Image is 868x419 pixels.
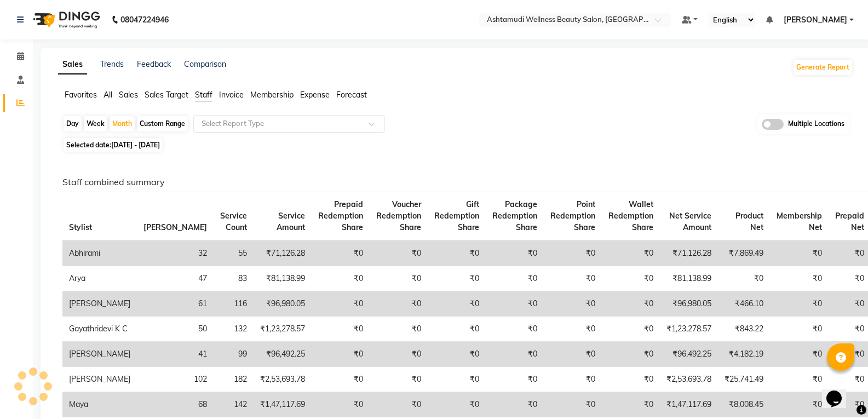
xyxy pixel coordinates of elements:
[718,240,770,266] td: ₹7,869.49
[110,116,135,131] div: Month
[254,392,312,417] td: ₹1,47,117.69
[660,367,718,392] td: ₹2,53,693.78
[428,240,486,266] td: ₹0
[254,342,312,367] td: ₹96,492.25
[318,199,363,232] span: Prepaid Redemption Share
[312,266,370,291] td: ₹0
[370,367,428,392] td: ₹0
[28,4,103,35] img: logo
[770,342,829,367] td: ₹0
[104,90,112,100] span: All
[370,266,428,291] td: ₹0
[64,138,163,152] span: Selected date:
[312,392,370,417] td: ₹0
[214,240,254,266] td: 55
[254,266,312,291] td: ₹81,138.99
[214,367,254,392] td: 182
[137,116,188,131] div: Custom Range
[660,266,718,291] td: ₹81,138.99
[428,392,486,417] td: ₹0
[602,317,660,342] td: ₹0
[137,392,214,417] td: 68
[544,240,602,266] td: ₹0
[84,116,107,131] div: Week
[486,291,544,317] td: ₹0
[312,342,370,367] td: ₹0
[62,240,137,266] td: Abhirami
[486,342,544,367] td: ₹0
[544,367,602,392] td: ₹0
[62,291,137,317] td: [PERSON_NAME]
[214,342,254,367] td: 99
[544,392,602,417] td: ₹0
[137,59,171,69] a: Feedback
[428,291,486,317] td: ₹0
[544,266,602,291] td: ₹0
[214,317,254,342] td: 132
[608,199,653,232] span: Wallet Redemption Share
[277,211,305,232] span: Service Amount
[770,317,829,342] td: ₹0
[370,342,428,367] td: ₹0
[62,367,137,392] td: [PERSON_NAME]
[835,211,864,232] span: Prepaid Net
[100,59,124,69] a: Trends
[137,240,214,266] td: 32
[62,266,137,291] td: Arya
[137,266,214,291] td: 47
[137,342,214,367] td: 41
[376,199,421,232] span: Voucher Redemption Share
[660,291,718,317] td: ₹96,980.05
[544,291,602,317] td: ₹0
[58,55,87,74] a: Sales
[492,199,537,232] span: Package Redemption Share
[62,177,844,187] h6: Staff combined summary
[735,211,763,232] span: Product Net
[254,317,312,342] td: ₹1,23,278.57
[370,240,428,266] td: ₹0
[254,367,312,392] td: ₹2,53,693.78
[254,240,312,266] td: ₹71,126.28
[428,342,486,367] td: ₹0
[312,317,370,342] td: ₹0
[137,317,214,342] td: 50
[312,367,370,392] td: ₹0
[119,90,138,100] span: Sales
[254,291,312,317] td: ₹96,980.05
[550,199,595,232] span: Point Redemption Share
[486,392,544,417] td: ₹0
[62,392,137,417] td: Maya
[770,392,829,417] td: ₹0
[718,342,770,367] td: ₹4,182.19
[143,222,207,232] span: [PERSON_NAME]
[788,119,844,130] span: Multiple Locations
[336,90,367,100] span: Forecast
[486,317,544,342] td: ₹0
[602,266,660,291] td: ₹0
[770,240,829,266] td: ₹0
[300,90,330,100] span: Expense
[544,317,602,342] td: ₹0
[660,342,718,367] td: ₹96,492.25
[784,14,847,26] span: [PERSON_NAME]
[602,392,660,417] td: ₹0
[718,392,770,417] td: ₹8,008.45
[370,291,428,317] td: ₹0
[428,317,486,342] td: ₹0
[195,90,212,100] span: Staff
[62,342,137,367] td: [PERSON_NAME]
[370,317,428,342] td: ₹0
[822,375,857,408] iframe: chat widget
[486,367,544,392] td: ₹0
[62,317,137,342] td: Gayathridevi K C
[660,317,718,342] td: ₹1,23,278.57
[250,90,294,100] span: Membership
[214,266,254,291] td: 83
[486,240,544,266] td: ₹0
[428,266,486,291] td: ₹0
[312,240,370,266] td: ₹0
[220,211,247,232] span: Service Count
[794,60,852,75] button: Generate Report
[660,392,718,417] td: ₹1,47,117.69
[770,291,829,317] td: ₹0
